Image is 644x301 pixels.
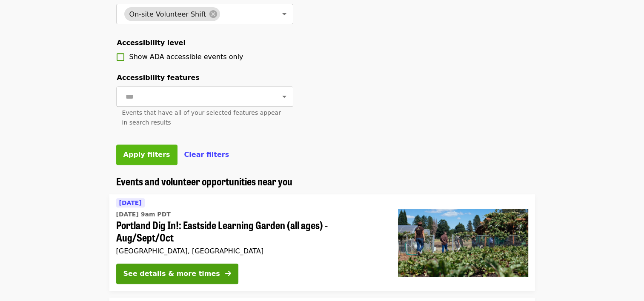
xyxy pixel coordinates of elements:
[123,150,170,159] span: Apply filters
[225,270,231,278] i: arrow-right icon
[119,199,142,206] span: [DATE]
[116,210,171,219] time: [DATE] 9am PDT
[184,150,229,160] button: Clear filters
[129,53,243,61] span: Show ADA accessible events only
[124,10,212,18] span: On-site Volunteer Shift
[116,247,384,255] div: [GEOGRAPHIC_DATA], [GEOGRAPHIC_DATA]
[116,173,292,188] span: Events and volunteer opportunities near you
[117,39,186,47] span: Accessibility level
[116,145,177,165] button: Apply filters
[398,209,528,277] img: Portland Dig In!: Eastside Learning Garden (all ages) - Aug/Sept/Oct organized by Oregon Food Bank
[116,219,384,244] span: Portland Dig In!: Eastside Learning Garden (all ages) - Aug/Sept/Oct
[124,7,220,21] div: On-site Volunteer Shift
[116,264,238,284] button: See details & more times
[278,8,290,20] button: Open
[117,74,200,82] span: Accessibility features
[122,109,281,126] span: Events that have all of your selected features appear in search results
[184,150,229,159] span: Clear filters
[109,194,535,291] a: See details for "Portland Dig In!: Eastside Learning Garden (all ages) - Aug/Sept/Oct"
[123,269,220,279] div: See details & more times
[278,91,290,102] button: Open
